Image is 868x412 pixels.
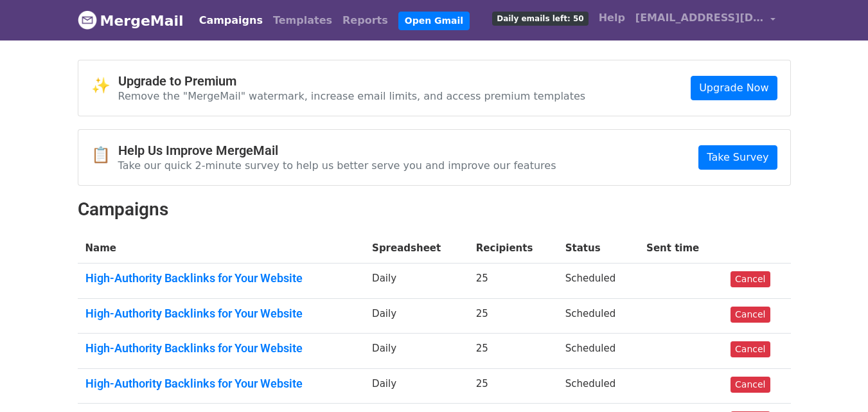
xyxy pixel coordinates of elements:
a: High-Authority Backlinks for Your Website [85,307,357,321]
h2: Campaigns [78,199,791,220]
td: Scheduled [558,368,639,404]
a: MergeMail [78,7,184,34]
span: 📋 [91,146,118,165]
a: Cancel [731,341,770,357]
td: Daily [364,264,468,299]
td: Scheduled [558,334,639,369]
a: Reports [337,8,393,33]
a: Cancel [731,271,770,287]
th: Spreadsheet [364,233,468,264]
a: Help [594,5,630,31]
a: Templates [268,8,337,33]
p: Remove the "MergeMail" watermark, increase email limits, and access premium templates [118,89,586,103]
a: High-Authority Backlinks for Your Website [85,377,357,391]
a: [EMAIL_ADDRESS][DOMAIN_NAME] [630,5,781,35]
a: Campaigns [194,8,268,33]
td: 25 [468,298,558,334]
span: Daily emails left: 50 [492,12,588,26]
a: Daily emails left: 50 [487,5,593,31]
a: Upgrade Now [691,76,777,100]
a: Cancel [731,307,770,323]
td: 25 [468,334,558,369]
a: High-Authority Backlinks for Your Website [85,271,357,285]
a: High-Authority Backlinks for Your Website [85,341,357,355]
td: 25 [468,264,558,299]
a: Cancel [731,377,770,393]
td: Daily [364,334,468,369]
a: Open Gmail [398,12,470,30]
a: Take Survey [698,145,777,170]
td: Daily [364,298,468,334]
th: Recipients [468,233,558,264]
h4: Upgrade to Premium [118,73,586,89]
p: Take our quick 2-minute survey to help us better serve you and improve our features [118,159,556,172]
td: Scheduled [558,298,639,334]
td: Daily [364,368,468,404]
span: ✨ [91,76,118,95]
td: Scheduled [558,264,639,299]
img: MergeMail logo [78,10,97,30]
th: Sent time [639,233,723,264]
th: Status [558,233,639,264]
td: 25 [468,368,558,404]
span: [EMAIL_ADDRESS][DOMAIN_NAME] [635,10,764,26]
h4: Help Us Improve MergeMail [118,143,556,158]
th: Name [78,233,365,264]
